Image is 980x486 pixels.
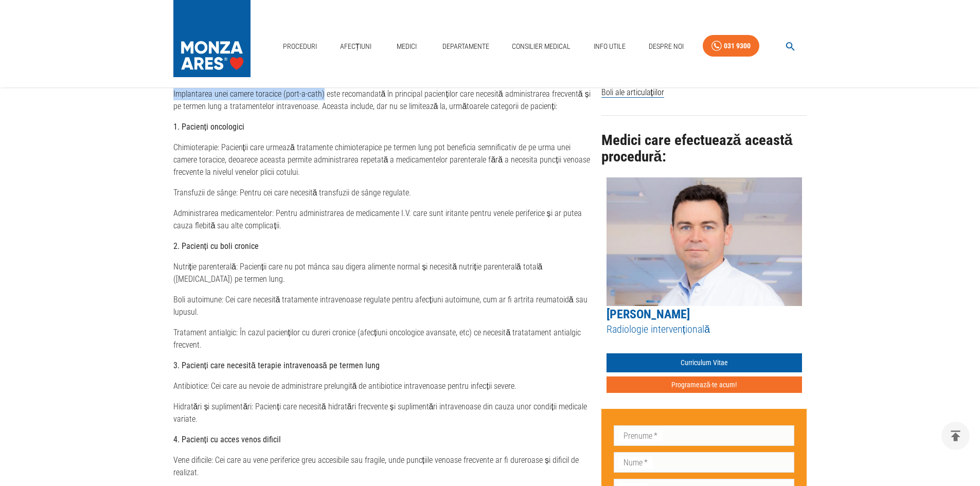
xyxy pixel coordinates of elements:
[173,122,244,132] strong: 1. Pacienți oncologici
[173,401,593,425] p: Hidratări și suplimentări: Pacienți care necesită hidratări frecvente și suplimentări intravenoas...
[607,307,690,321] a: [PERSON_NAME]
[607,353,802,372] a: Curriculum Vitae
[601,132,807,165] h2: Medici care efectuează această procedură:
[173,207,593,232] p: Administrarea medicamentelor: Pentru administrarea de medicamente I.V. care sunt iritante pentru ...
[173,187,593,199] p: Transfuzii de sânge: Pentru cei care necesită transfuzii de sânge regulate.
[173,141,593,178] p: Chimioterapie: Pacienții care urmează tratamente chimioterapice pe termen lung pot beneficia semn...
[173,435,281,444] strong: 4. Pacienți cu acces venos dificil
[601,87,664,98] span: Boli ale articulațiilor
[173,88,593,113] p: Implantarea unei camere toracice (port-a-cath) este recomandată în principal pacienților care nec...
[508,36,575,57] a: Consilier Medical
[173,261,593,285] p: Nutriție parenterală: Pacienții care nu pot mânca sau digera alimente normal și necesită nutriție...
[173,380,593,392] p: Antibiotice: Cei care au nevoie de administrare prelungită de antibiotice intravenoase pentru inf...
[607,322,802,336] h5: Radiologie intervențională
[645,36,688,57] a: Despre Noi
[336,36,376,57] a: Afecțiuni
[173,294,593,318] p: Boli autoimune: Cei care necesită tratamente intravenoase regulate pentru afecțiuni autoimune, cu...
[590,36,630,57] a: Info Utile
[438,36,493,57] a: Departamente
[279,36,321,57] a: Proceduri
[724,40,751,52] div: 031 9300
[173,327,593,351] p: Tratament antialgic: În cazul pacienților cu dureri cronice (afecțiuni oncologice avansate, etc) ...
[941,422,970,450] button: delete
[390,36,423,57] a: Medici
[173,361,380,370] strong: 3. Pacienți care necesită terapie intravenoasă pe termen lung
[173,454,593,479] p: Vene dificile: Cei care au vene periferice greu accesibile sau fragile, unde puncțiile venoase fr...
[703,35,759,57] a: 031 9300
[607,376,802,393] button: Programează-te acum!
[173,241,259,251] strong: 2. Pacienți cu boli cronice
